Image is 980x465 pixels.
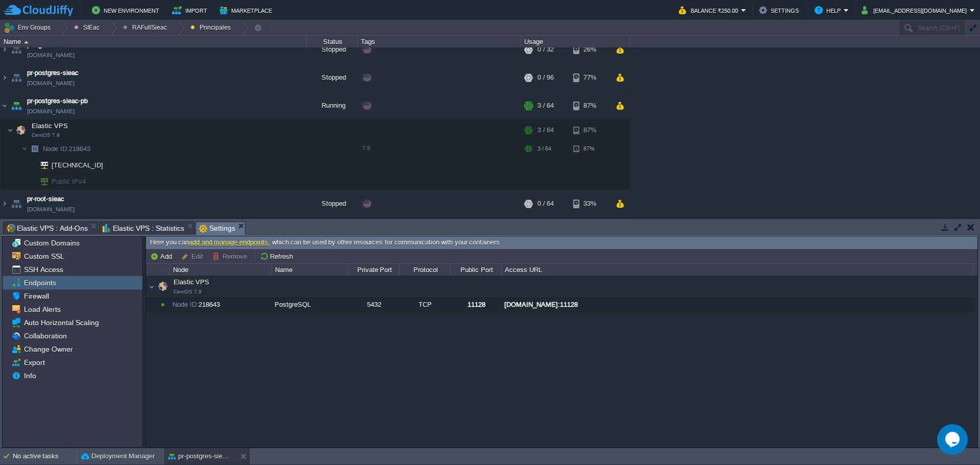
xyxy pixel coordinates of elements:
span: Elastic VPS [31,121,69,130]
img: AMDAwAAAACH5BAEAAAAALAAAAAABAAEAAAICRAEAOw== [34,174,48,189]
a: pr-postgres-sieac-pb [27,96,88,106]
div: 5432 [349,298,399,311]
span: [DOMAIN_NAME] [27,78,75,88]
img: CloudJiffy [4,4,73,17]
div: 77% [573,64,606,91]
button: New Environment [92,4,162,16]
div: Here you can , which can be used by other resources for communication with your containers [146,236,977,249]
button: Edit [181,252,206,261]
div: Tags [358,36,521,47]
img: AMDAwAAAACH5BAEAAAAALAAAAAABAAEAAAICRAEAOw== [9,64,23,91]
a: Public IPv4 [51,178,87,185]
span: SSH Access [22,265,65,274]
a: [TECHNICAL_ID] [51,161,105,169]
span: CentOS 7.9 [174,289,202,295]
div: Running [307,92,358,119]
div: Stopped [307,190,358,217]
span: Public IPv4 [51,174,87,189]
button: Import [172,4,210,16]
span: [DOMAIN_NAME] [27,106,75,116]
div: Name [273,264,348,276]
button: Add [150,252,175,261]
a: Endpoints [22,278,58,287]
div: 0 / 32 [537,36,554,63]
button: Settings [759,4,802,16]
div: Usage [522,36,629,47]
span: 218643 [42,144,92,153]
button: Help [815,4,844,16]
img: AMDAwAAAACH5BAEAAAAALAAAAAABAAEAAAICRAEAOw== [28,157,34,173]
a: Export [22,358,46,367]
iframe: chat widget [937,424,970,455]
span: Change Owner [22,345,75,354]
button: Principales [190,20,234,35]
span: Elastic VPS [157,278,209,295]
img: AMDAwAAAACH5BAEAAAAALAAAAAABAAEAAAICRAEAOw== [1,190,9,217]
a: Elastic VPSCentOS 7.9 [31,122,69,130]
span: 7.9 [362,145,370,151]
img: AMDAwAAAACH5BAEAAAAALAAAAAABAAEAAAICRAEAOw== [28,141,42,157]
span: Node ID: [173,301,199,308]
a: Firewall [22,291,51,301]
a: [DOMAIN_NAME] [27,204,75,214]
span: Node ID: [43,145,69,153]
button: [EMAIL_ADDRESS][DOMAIN_NAME] [862,4,970,16]
div: 87% [573,141,606,157]
a: Collaboration [22,331,68,340]
img: AMDAwAAAACH5BAEAAAAALAAAAAABAAEAAAICRAEAOw== [1,64,9,91]
button: Remove [212,252,250,261]
div: 3 / 64 [537,92,554,119]
span: pr-root-sieac [27,194,64,204]
button: Refresh [260,252,296,261]
div: Protocol [400,264,450,276]
div: 87% [573,120,606,140]
img: AMDAwAAAACH5BAEAAAAALAAAAAABAAEAAAICRAEAOw== [9,36,23,63]
button: RAFullSieac [123,20,170,35]
div: 87% [573,92,606,119]
div: Name [1,36,306,47]
div: Node [170,264,272,276]
div: Stopped [307,64,358,91]
a: Node ID:218643 [42,144,92,153]
button: Balance ₹250.00 [679,4,741,16]
div: PostgreSQL [272,298,348,311]
div: 26% [573,36,606,63]
a: Load Alerts [22,305,62,314]
div: 218643 [170,298,271,311]
img: AMDAwAAAACH5BAEAAAAALAAAAAABAAEAAAICRAEAOw== [9,92,23,119]
img: AMDAwAAAACH5BAEAAAAALAAAAAABAAEAAAICRAEAOw== [7,120,13,140]
div: [DOMAIN_NAME]:11128 [502,298,972,311]
button: Env Groups [4,20,54,35]
div: No active tasks [13,448,77,464]
div: Public Port [451,264,501,276]
img: AMDAwAAAACH5BAEAAAAALAAAAAABAAEAAAICRAEAOw== [28,174,34,189]
a: Custom SSL [22,252,66,261]
button: SIEac [74,20,103,35]
button: Marketplace [219,4,275,16]
div: Stopped [307,36,358,63]
a: Auto Horizontal Scaling [22,318,101,327]
img: AMDAwAAAACH5BAEAAAAALAAAAAABAAEAAAICRAEAOw== [9,190,23,217]
div: 33% [573,190,606,217]
div: 3 / 64 [537,141,551,157]
a: Info [22,371,38,380]
button: Deployment Manager [81,451,155,461]
span: Custom Domains [22,238,81,248]
a: add and manage endpoints [189,238,268,246]
img: AMDAwAAAACH5BAEAAAAALAAAAAABAAEAAAICRAEAOw== [1,92,9,119]
img: AMDAwAAAACH5BAEAAAAALAAAAAABAAEAAAICRAEAOw== [24,41,29,43]
img: AMDAwAAAACH5BAEAAAAALAAAAAABAAEAAAICRAEAOw== [1,36,9,63]
span: Elastic VPS : Add-Ons [7,222,88,234]
img: AMDAwAAAACH5BAEAAAAALAAAAAABAAEAAAICRAEAOw== [14,120,28,140]
span: CentOS 7.9 [32,132,60,138]
div: Status [307,36,357,47]
a: pr-postgres-sieac [27,68,79,78]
